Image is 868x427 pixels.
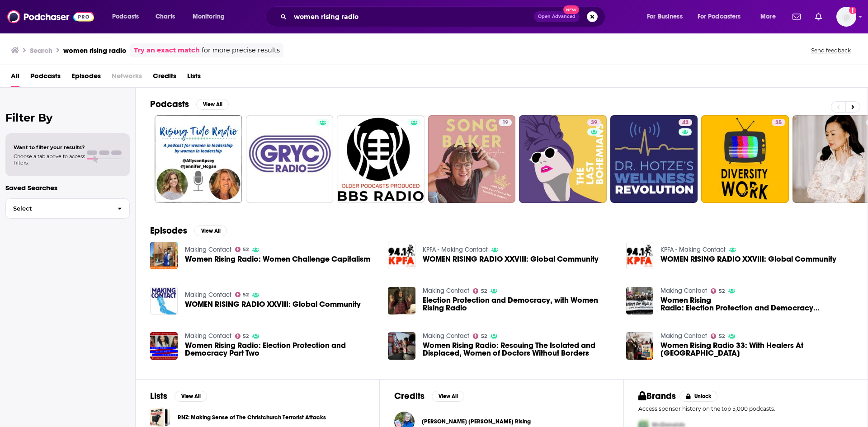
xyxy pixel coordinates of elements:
[150,99,229,110] a: PodcastsView All
[836,7,856,27] img: User Profile
[682,118,689,127] span: 43
[194,225,227,236] button: View All
[692,9,754,24] button: open menu
[811,9,826,24] a: Show notifications dropdown
[388,242,415,269] img: WOMEN RISING RADIO XXVIII: Global Community
[156,10,175,23] span: Charts
[394,390,425,402] h2: Credits
[274,6,614,27] div: Search podcasts, credits, & more...
[760,10,776,23] span: More
[519,115,607,203] a: 39
[150,390,207,402] a: ListsView All
[178,413,326,422] a: RNZ: Making Sense of The Christchurch Terrorist Attacks
[150,9,180,24] a: Charts
[112,69,142,87] span: Networks
[772,119,785,126] a: 35
[626,242,654,269] img: WOMEN RISING RADIO XXVIII: Global Community
[202,45,280,56] span: for more precise results
[423,287,469,295] a: Making Contact
[423,296,615,312] a: Election Protection and Democracy, with Women Rising Radio
[587,119,601,126] a: 39
[711,288,725,294] a: 52
[7,8,94,25] img: Podchaser - Follow, Share and Rate Podcasts
[808,47,854,54] button: Send feedback
[185,255,370,263] a: Women Rising Radio: Women Challenge Capitalism
[388,332,415,360] img: Women Rising Radio: Rescuing The Isolated and Displaced, Women of Doctors Without Borders
[719,289,725,293] span: 52
[502,118,508,127] span: 19
[679,119,692,126] a: 43
[701,115,789,203] a: 35
[660,332,707,340] a: Making Contact
[775,118,782,127] span: 35
[150,242,178,269] img: Women Rising Radio: Women Challenge Capitalism
[499,119,512,126] a: 19
[698,10,741,23] span: For Podcasters
[186,9,236,24] button: open menu
[150,225,187,236] h2: Episodes
[5,183,130,192] p: Saved Searches
[235,247,249,252] a: 52
[134,45,200,56] a: Try an exact match
[423,255,599,263] a: WOMEN RISING RADIO XXVIII: Global Community
[11,69,19,87] span: All
[660,296,853,312] span: Women Rising Radio: Election Protection and Democracy ([MEDICAL_DATA])
[150,287,178,314] img: WOMEN RISING RADIO XXVIII: Global Community
[150,390,167,402] h2: Lists
[243,293,249,297] span: 52
[150,225,227,236] a: EpisodesView All
[187,69,201,87] span: Lists
[235,333,249,339] a: 52
[789,9,804,24] a: Show notifications dropdown
[423,342,615,357] a: Women Rising Radio: Rescuing The Isolated and Displaced, Women of Doctors Without Borders
[754,9,787,24] button: open menu
[563,5,580,14] span: New
[193,10,225,23] span: Monitoring
[153,69,176,87] a: Credits
[14,153,85,166] span: Choose a tab above to access filters.
[422,418,531,425] span: [PERSON_NAME] [PERSON_NAME] Rising
[388,287,415,314] img: Election Protection and Democracy, with Women Rising Radio
[849,7,856,14] svg: Add a profile image
[71,69,101,87] a: Episodes
[5,111,130,124] h2: Filter By
[175,391,207,402] button: View All
[150,332,178,360] img: Women Rising Radio: Election Protection and Democracy Part Two
[538,14,576,19] span: Open Advanced
[432,391,464,402] button: View All
[591,118,597,127] span: 39
[638,405,853,412] p: Access sponsor history on the top 5,000 podcasts.
[660,246,726,253] a: KPFA - Making Contact
[112,10,139,23] span: Podcasts
[243,334,249,338] span: 52
[626,287,654,314] a: Women Rising Radio: Election Protection and Democracy (Encore)
[836,7,856,27] button: Show profile menu
[660,255,836,263] a: WOMEN RISING RADIO XXVIII: Global Community
[196,99,229,110] button: View All
[626,332,654,360] img: Women Rising Radio 33: With Healers At Standing Rock
[660,287,707,295] a: Making Contact
[185,300,361,308] a: WOMEN RISING RADIO XXVIII: Global Community
[422,418,531,425] a: Lori Anne Rising
[235,292,249,297] a: 52
[660,342,853,357] span: Women Rising Radio 33: With Healers At [GEOGRAPHIC_DATA]
[423,246,488,253] a: KPFA - Making Contact
[30,69,61,87] a: Podcasts
[185,246,231,253] a: Making Contact
[711,333,725,339] a: 52
[290,9,534,24] input: Search podcasts, credits, & more...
